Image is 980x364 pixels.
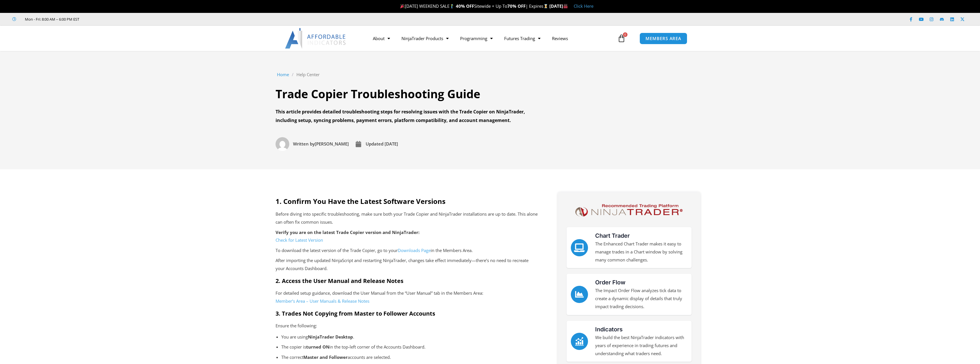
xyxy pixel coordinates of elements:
a: Programming [454,32,498,45]
time: [DATE] [385,141,398,147]
img: 🎉 [400,4,405,8]
span: Mon - Fri: 8:00 AM – 6:00 PM EST [23,16,79,23]
a: NinjaTrader Products [396,32,454,45]
span: / [292,71,294,79]
strong: NinjaTrader Desktop [308,334,353,340]
h1: Trade Copier Troubleshooting Guide [276,86,539,102]
img: 🏭 [563,4,568,8]
p: Before diving into specific troubleshooting, make sure both your Trade Copier and NinjaTrader ins... [276,210,538,226]
a: Order Flow [595,279,625,286]
p: To download the latest version of the Trade Copier, go to your in the Members Area. [276,247,538,255]
span: [PERSON_NAME] [292,140,349,148]
span: [DATE] WEEKEND SALE Sitewide + Up To | Expires [399,3,549,9]
a: Chart Trader [595,232,630,239]
a: Member’s Area – User Manuals & Release Notes [276,298,369,304]
a: Check for Latest Version [276,237,323,243]
p: The Enhanced Chart Trader makes it easy to manage trades in a Chart window by solving many common... [595,240,687,264]
p: For detailed setup guidance, download the User Manual from the “User Manual” tab in the Members A... [276,289,538,305]
a: Help Center [296,71,320,79]
img: ⌛ [544,4,548,8]
strong: 3. Trades Not Copying from Master to Follower Accounts [276,310,435,317]
img: NinjaTrader Logo | Affordable Indicators – NinjaTrader [573,202,685,219]
a: MEMBERS AREA [640,33,687,44]
img: LogoAI | Affordable Indicators – NinjaTrader [285,28,347,49]
a: Futures Trading [498,32,546,45]
strong: 1. Confirm You Have the Latest Software Versions [276,196,446,206]
p: The copier is in the top-left corner of the Accounts Dashboard. [281,343,532,351]
a: Downloads Page [398,247,431,253]
p: We build the best NinjaTrader indicators with years of experience in trading futures and understa... [595,334,687,358]
iframe: Customer reviews powered by Trustpilot [87,16,173,22]
a: Order Flow [571,286,588,303]
span: Written by [293,141,315,147]
p: The Impact Order Flow analyzes tick data to create a dynamic display of details that truly impact... [595,287,687,311]
strong: 70% OFF [507,3,526,9]
a: Indicators [595,326,623,333]
strong: [DATE] [549,3,568,9]
p: You are using . [281,333,532,341]
nav: Menu [367,32,616,45]
span: 0 [623,32,627,37]
p: The correct accounts are selected. [281,353,532,361]
div: This article provides detailed troubleshooting steps for resolving issues with the Trade Copier o... [276,108,539,125]
a: Indicators [571,333,588,350]
strong: Master and Follower [303,354,348,360]
span: Updated [366,141,383,147]
span: MEMBERS AREA [646,36,681,41]
p: After importing the updated NinjaScript and restarting NinjaTrader, changes take effect immediate... [276,257,538,273]
a: Reviews [546,32,574,45]
a: Click Here [574,3,593,9]
strong: 40% OFF [456,3,474,9]
img: Picture of David Koehler [276,137,289,151]
strong: Verify you are on the latest Trade Copier version and NinjaTrader: [276,229,419,235]
a: 0 [609,30,634,47]
img: 🏌️‍♂️ [450,4,454,8]
a: About [367,32,396,45]
strong: turned ON [306,344,329,350]
p: Ensure the following: [276,322,538,330]
a: Home [277,71,289,79]
a: Chart Trader [571,239,588,256]
strong: 2. Access the User Manual and Release Notes [276,277,403,285]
